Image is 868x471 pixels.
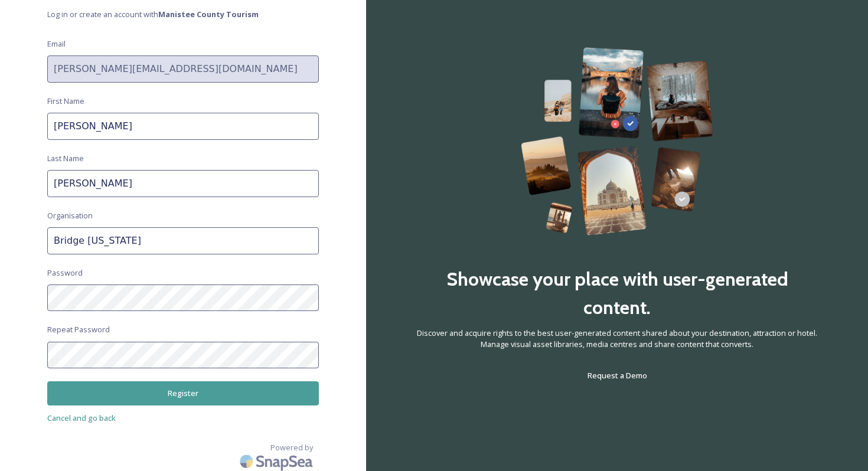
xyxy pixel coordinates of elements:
[47,9,319,20] span: Log in or create an account with
[158,9,259,19] strong: Manistee County Tourism
[47,170,319,197] input: Doe
[47,381,319,405] button: Register
[270,442,313,453] span: Powered by
[47,324,110,335] span: Repeat Password
[47,153,84,164] span: Last Name
[47,227,319,254] input: Acme Inc
[47,38,66,50] span: Email
[47,55,319,83] input: john.doe@snapsea.io
[588,370,647,381] span: Request a Demo
[588,368,647,382] a: Request a Demo
[413,265,821,322] h2: Showcase your place with user-generated content.
[47,96,84,107] span: First Name
[47,113,319,140] input: John
[47,267,83,279] span: Password
[521,47,713,235] img: 63b42ca75bacad526042e722_Group%20154-p-800.png
[47,210,93,221] span: Organisation
[413,328,821,350] span: Discover and acquire rights to the best user-generated content shared about your destination, att...
[47,413,116,423] span: Cancel and go back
